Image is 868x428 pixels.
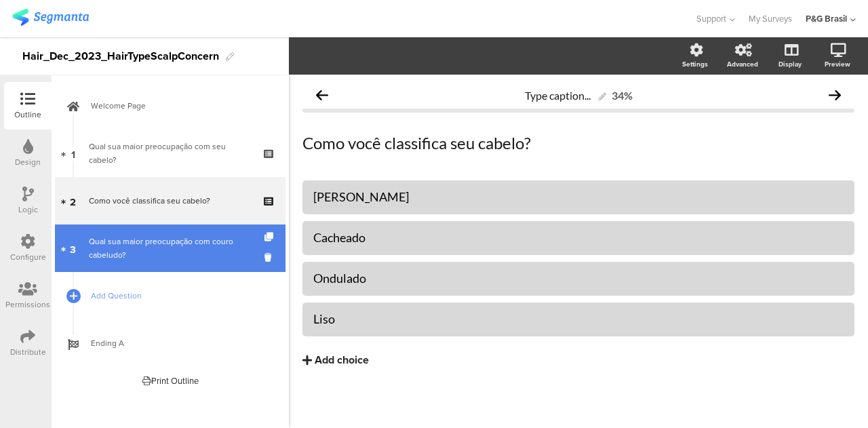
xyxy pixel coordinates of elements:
[91,289,264,303] span: Add Question
[55,130,285,177] a: 1 Qual sua maior preocupação com seu cabelo?
[55,82,285,130] a: Welcome Page
[727,59,758,69] div: Advanced
[55,225,285,272] a: 3 Qual sua maior preocupação com couro cabeludo?
[525,89,591,102] span: Type caption...
[22,45,219,67] div: Hair_Dec_2023_HairTypeScalpConcern
[71,146,75,161] span: 1
[91,336,264,350] span: Ending A
[313,271,844,286] div: Ondulado
[264,233,276,241] i: Duplicate
[313,189,844,205] div: [PERSON_NAME]
[15,156,41,168] div: Design
[315,353,369,368] div: Add choice
[10,346,46,358] div: Distribute
[696,12,726,25] span: Support
[142,374,199,387] div: Print Outline
[89,235,251,262] div: Qual sua maior preocupação com couro cabeludo?
[89,140,251,167] div: Qual sua maior preocupação com seu cabelo?
[264,251,276,264] i: Delete
[91,99,264,113] span: Welcome Page
[14,109,41,121] div: Outline
[302,133,854,153] p: Como você classifica seu cabelo?
[313,230,844,246] div: Cacheado
[12,9,89,26] img: segmanta logo
[806,12,847,25] div: P&G Brasil
[70,193,76,208] span: 2
[70,241,76,256] span: 3
[302,343,854,377] button: Add choice
[55,177,285,225] a: 2 Como você classifica seu cabelo?
[682,59,708,69] div: Settings
[5,298,50,311] div: Permissions
[18,203,38,216] div: Logic
[10,251,46,263] div: Configure
[778,59,802,69] div: Display
[612,89,633,102] div: 34%
[825,59,850,69] div: Preview
[89,194,251,208] div: Como você classifica seu cabelo?
[55,319,285,367] a: Ending A
[313,311,844,327] div: Liso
